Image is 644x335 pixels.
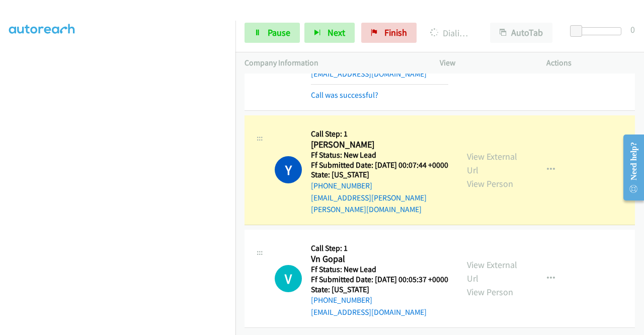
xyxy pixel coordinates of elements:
[275,156,302,183] h1: Y
[467,178,513,189] a: View Person
[311,129,449,139] h5: Call Step: 1
[275,265,302,292] h1: V
[384,27,407,38] span: Finish
[311,295,372,305] a: [PHONE_NUMBER]
[311,69,427,79] a: [EMAIL_ADDRESS][DOMAIN_NAME]
[311,253,445,265] h2: Vn Gopal
[311,170,449,180] h5: State: [US_STATE]
[268,27,290,38] span: Pause
[575,27,621,35] div: Delay between calls (in seconds)
[630,23,635,36] div: 0
[311,264,448,275] h5: Ff Status: New Lead
[311,193,427,215] a: [EMAIL_ADDRESS][PERSON_NAME][PERSON_NAME][DOMAIN_NAME]
[311,181,372,190] a: [PHONE_NUMBER]
[430,26,472,40] p: Dialing [PERSON_NAME]
[311,275,448,285] h5: Ff Submitted Date: [DATE] 00:05:37 +0000
[304,23,355,43] button: Next
[245,57,422,69] p: Company Information
[328,27,345,38] span: Next
[311,307,427,317] a: [EMAIL_ADDRESS][DOMAIN_NAME]
[490,23,552,43] button: AutoTab
[361,23,417,43] a: Finish
[467,259,517,284] a: View External Url
[311,139,445,151] h2: [PERSON_NAME]
[311,160,449,170] h5: Ff Submitted Date: [DATE] 00:07:44 +0000
[467,151,517,176] a: View External Url
[245,23,300,43] a: Pause
[275,265,302,292] div: The call is yet to be attempted
[546,57,635,69] p: Actions
[311,243,448,253] h5: Call Step: 1
[440,57,528,69] p: View
[311,90,378,100] a: Call was successful?
[467,286,513,298] a: View Person
[311,150,449,160] h5: Ff Status: New Lead
[311,285,448,295] h5: State: [US_STATE]
[615,127,644,208] iframe: Resource Center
